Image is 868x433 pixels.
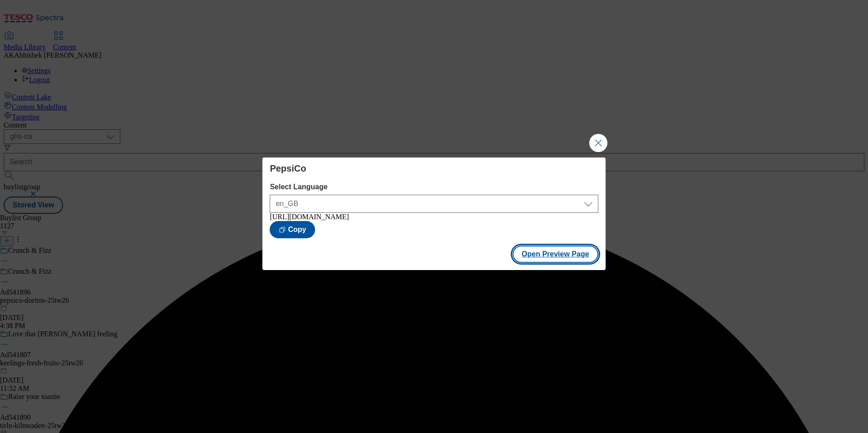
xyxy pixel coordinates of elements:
[270,213,598,221] div: [URL][DOMAIN_NAME]
[270,221,315,238] button: Copy
[589,134,607,152] button: Close Modal
[513,246,598,263] button: Open Preview Page
[270,183,598,191] label: Select Language
[270,163,598,174] h4: PepsiCo
[262,157,605,270] div: Modal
